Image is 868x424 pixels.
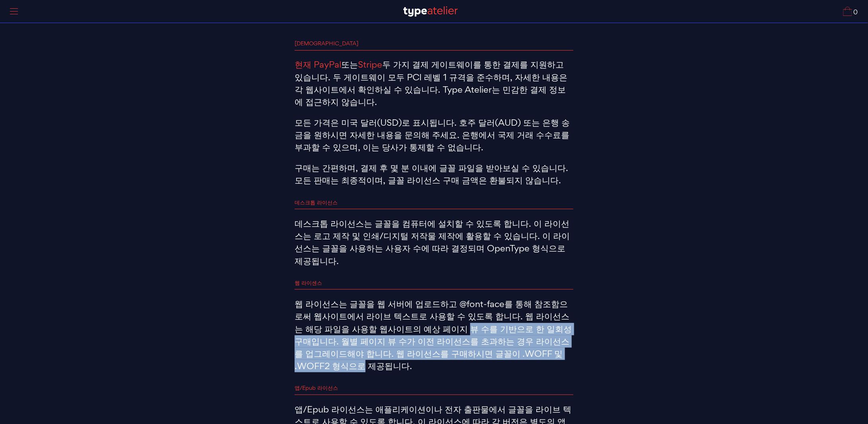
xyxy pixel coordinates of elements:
a: Stripe [358,58,382,71]
a: 0 [843,7,858,16]
font: 두 가지 결제 게이트웨이를 통한 결제를 지원하고 있습니다 [295,58,564,83]
img: TA_Logo.svg [403,6,458,17]
font: 데스크톱 라이선스 [295,199,338,206]
font: 웹 라이선스는 글꼴을 웹 서버에 업로드하고 @font-face를 통해 참조함으로써 웹사이트에서 라이브 텍스트로 사용할 수 있도록 합니다. 웹 라이선스는 해당 파일을 사용할 웹... [295,298,572,372]
font: 앱/Epub 라이선스 [295,384,338,391]
a: 현재 PayPal [295,58,341,71]
font: 현재 PayPal [295,58,341,70]
font: 0 [854,8,858,16]
font: 웹 라이센스 [295,279,322,286]
font: 모든 가격은 미국 달러(USD)로 표시됩니다. 호주 달러(AUD) 또는 은행 송금을 원하시면 자세한 내용을 문의해 주세요. 은행에서 국제 거래 수수료를 부과할 수 있으며, 이... [295,117,570,153]
font: 구매는 간편하며, 결제 후 몇 분 이내에 글꼴 파일을 받아보실 수 있습니다. 모든 판매는 최종적이며, 글꼴 라이선스 구매 금액은 환불되지 않습니다. [295,162,568,186]
font: . 두 게이트웨이 모두 PCI 레벨 1 규격을 준수하며, 자세한 내용은 각 웹사이트에서 확인하실 수 있습니다. Type Atelier는 민감한 결제 정보에 접근하지 않습니다. [295,71,567,108]
font: 또는 [341,58,358,70]
font: [DEMOGRAPHIC_DATA] [295,40,358,47]
font: 데스크톱 라이선스는 글꼴을 컴퓨터에 설치할 수 있도록 합니다. 이 라이선스는 로고 제작 및 인쇄/디지털 저작물 제작에 활용할 수 있습니다. 이 라이선스는 글꼴을 사용하는 사용... [295,218,570,267]
img: Cart_Icon.svg [843,7,852,16]
font: Stripe [358,58,382,70]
